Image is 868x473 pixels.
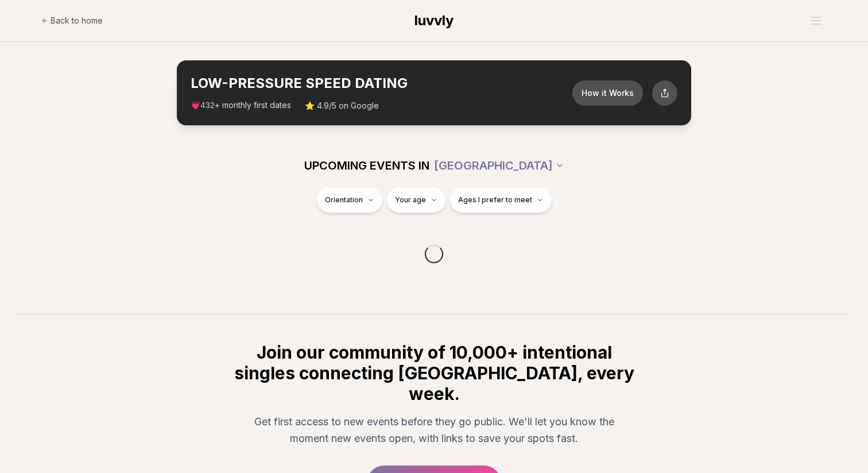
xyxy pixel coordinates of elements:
span: Orientation [325,195,363,205]
span: 432 [200,101,215,110]
button: Ages I prefer to meet [450,187,552,213]
button: Open menu [806,12,827,29]
h2: Join our community of 10,000+ intentional singles connecting [GEOGRAPHIC_DATA], every week. [232,342,636,404]
button: Orientation [317,187,382,213]
button: How it Works [572,80,643,106]
button: Your age [387,187,445,213]
p: Get first access to new events before they go public. We'll let you know the moment new events op... [241,413,627,447]
h2: LOW-PRESSURE SPEED DATING [191,74,572,93]
span: ⭐ 4.9/5 on Google [305,100,379,111]
span: Ages I prefer to meet [458,195,532,205]
span: Your age [395,195,426,205]
span: UPCOMING EVENTS IN [304,157,429,174]
a: luvvly [414,11,454,30]
button: [GEOGRAPHIC_DATA] [434,153,564,178]
span: 💗 + monthly first dates [191,99,291,111]
a: Back to home [41,9,103,32]
span: luvvly [414,12,454,29]
span: Back to home [51,15,103,26]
